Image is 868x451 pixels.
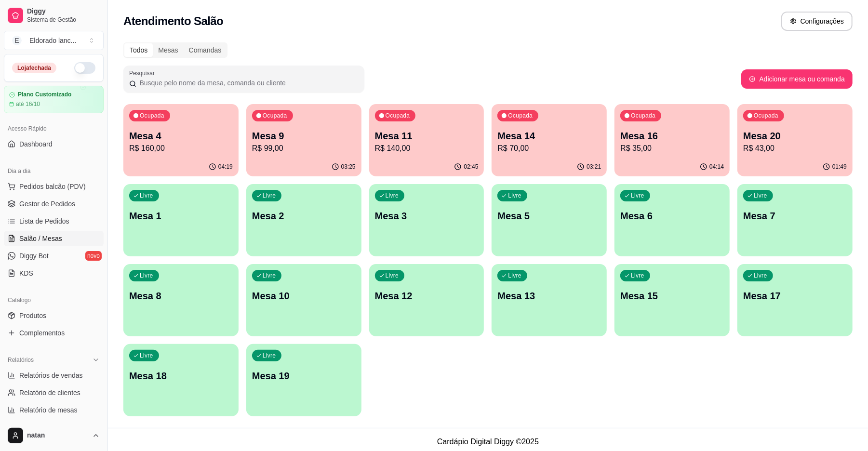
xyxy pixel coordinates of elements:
[4,325,104,341] a: Complementos
[781,12,853,31] button: Configurações
[620,143,724,154] p: R$ 35,00
[18,91,71,98] article: Plano Customizado
[129,129,233,143] p: Mesa 4
[631,192,644,199] p: Livre
[832,163,847,171] p: 01:49
[614,264,730,336] button: LivreMesa 15
[4,292,104,308] div: Catálogo
[497,129,601,143] p: Mesa 14
[375,129,479,143] p: Mesa 11
[497,289,601,303] p: Mesa 13
[375,209,479,223] p: Mesa 3
[369,104,484,176] button: OcupadaMesa 11R$ 140,0002:45
[252,143,356,154] p: R$ 99,00
[369,264,484,336] button: LivreMesa 12
[12,36,22,45] span: E
[369,184,484,256] button: LivreMesa 3
[631,272,644,279] p: Livre
[123,104,239,176] button: OcupadaMesa 4R$ 160,0004:19
[4,248,104,264] a: Diggy Botnovo
[124,43,153,57] div: Todos
[123,184,239,256] button: LivreMesa 1
[12,63,56,73] div: Loja fechada
[4,385,104,400] a: Relatório de clientes
[587,163,601,171] p: 03:21
[4,136,104,152] a: Dashboard
[743,143,847,154] p: R$ 43,00
[19,182,86,191] span: Pedidos balcão (PDV)
[754,112,778,119] p: Ocupada
[614,104,730,176] button: OcupadaMesa 16R$ 35,0004:14
[386,112,410,119] p: Ocupada
[129,143,233,154] p: R$ 160,00
[497,209,601,223] p: Mesa 5
[386,272,399,279] p: Livre
[341,163,356,171] p: 03:25
[19,139,53,149] span: Dashboard
[508,192,521,199] p: Livre
[508,112,533,119] p: Ocupada
[4,402,104,418] a: Relatório de mesas
[129,69,158,77] label: Pesquisar
[743,129,847,143] p: Mesa 20
[263,112,287,119] p: Ocupada
[743,289,847,303] p: Mesa 17
[620,209,724,223] p: Mesa 6
[129,209,233,223] p: Mesa 1
[19,328,65,338] span: Complementos
[19,234,62,243] span: Salão / Mesas
[123,264,239,336] button: LivreMesa 8
[123,13,223,29] h2: Atendimento Salão
[19,199,75,209] span: Gestor de Pedidos
[19,371,83,380] span: Relatórios de vendas
[136,78,359,88] input: Pesquisar
[153,43,183,57] div: Mesas
[19,311,46,320] span: Produtos
[218,163,233,171] p: 04:19
[492,104,607,176] button: OcupadaMesa 14R$ 70,0003:21
[492,264,607,336] button: LivreMesa 13
[246,344,361,416] button: LivreMesa 19
[4,424,104,447] button: natan
[4,265,104,281] a: KDS
[252,289,356,303] p: Mesa 10
[508,272,521,279] p: Livre
[19,216,69,226] span: Lista de Pedidos
[614,184,730,256] button: LivreMesa 6
[464,163,478,171] p: 02:45
[27,431,88,440] span: natan
[4,213,104,229] a: Lista de Pedidos
[709,163,724,171] p: 04:14
[737,104,853,176] button: OcupadaMesa 20R$ 43,0001:49
[246,104,361,176] button: OcupadaMesa 9R$ 99,0003:25
[27,16,100,24] span: Sistema de Gestão
[4,308,104,323] a: Produtos
[4,196,104,212] a: Gestor de Pedidos
[4,163,104,179] div: Dia a dia
[4,179,104,194] button: Pedidos balcão (PDV)
[631,112,655,119] p: Ocupada
[29,36,76,45] div: Eldorado lanc ...
[8,356,34,364] span: Relatórios
[737,264,853,336] button: LivreMesa 17
[129,369,233,383] p: Mesa 18
[741,69,853,89] button: Adicionar mesa ou comanda
[4,368,104,383] a: Relatórios de vendas
[263,272,276,279] p: Livre
[140,272,153,279] p: Livre
[16,100,40,108] article: até 16/10
[263,192,276,199] p: Livre
[140,112,164,119] p: Ocupada
[140,192,153,199] p: Livre
[375,143,479,154] p: R$ 140,00
[140,352,153,359] p: Livre
[492,184,607,256] button: LivreMesa 5
[497,143,601,154] p: R$ 70,00
[743,209,847,223] p: Mesa 7
[4,86,104,113] a: Plano Customizadoaté 16/10
[184,43,227,57] div: Comandas
[252,369,356,383] p: Mesa 19
[375,289,479,303] p: Mesa 12
[74,62,95,74] button: Alterar Status
[246,184,361,256] button: LivreMesa 2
